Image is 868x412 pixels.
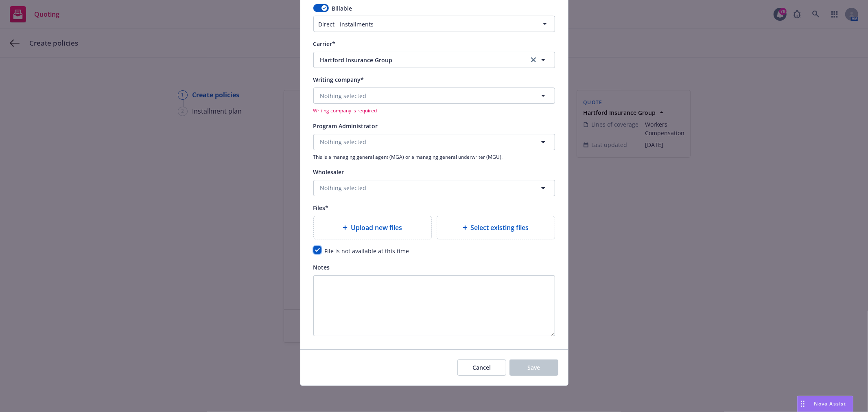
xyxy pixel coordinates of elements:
[320,138,367,146] span: Nothing selected
[313,40,336,48] span: Carrier*
[313,107,555,114] span: Writing company is required
[313,216,432,239] div: Upload new files
[313,76,364,83] span: Writing company*
[313,88,555,104] button: Nothing selected
[325,247,409,255] span: File is not available at this time
[457,359,506,376] button: Cancel
[351,223,402,232] span: Upload new files
[814,400,846,407] span: Nova Assist
[313,180,555,196] button: Nothing selected
[509,359,558,376] button: Save
[320,184,367,192] span: Nothing selected
[797,396,853,412] button: Nova Assist
[472,364,491,371] span: Cancel
[527,364,540,371] span: Save
[313,168,344,176] span: Wholesaler
[313,122,378,130] span: Program Administrator
[313,204,329,212] span: Files*
[529,55,538,65] a: clear selection
[320,56,516,64] span: Hartford Insurance Group
[313,134,555,150] button: Nothing selected
[320,92,367,100] span: Nothing selected
[313,52,555,68] button: Hartford Insurance Groupclear selection
[313,4,555,13] div: Billable
[437,216,555,239] div: Select existing files
[798,396,808,412] div: Drag to move
[313,153,555,160] span: This is a managing general agent (MGA) or a managing general underwriter (MGU).
[313,263,330,271] span: Notes
[471,223,529,232] span: Select existing files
